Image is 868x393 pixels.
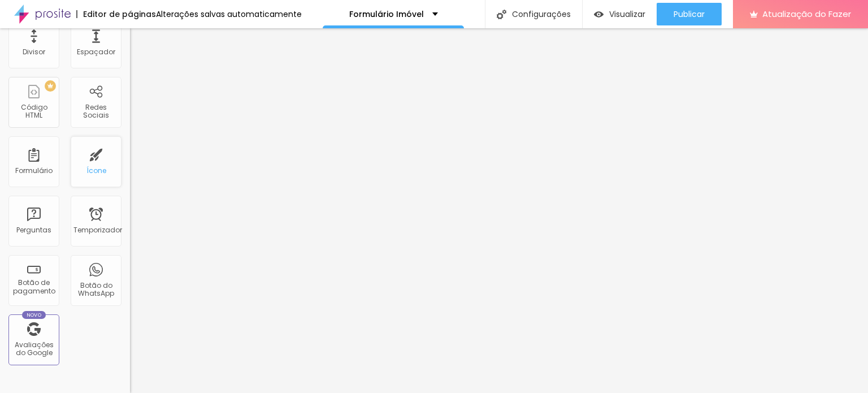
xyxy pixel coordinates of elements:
[86,166,106,175] font: Ícone
[23,47,45,57] font: Divisor
[83,8,156,20] font: Editor de páginas
[349,8,424,20] font: Formulário Imóvel
[512,8,571,20] font: Configurações
[15,166,53,175] font: Formulário
[609,8,645,20] font: Visualizar
[83,102,109,120] font: Redes Sociais
[762,8,851,20] font: Atualização do Fazer
[594,10,604,19] img: view-1.svg
[27,312,42,318] font: Novo
[78,280,114,298] font: Botão do WhatsApp
[657,3,722,25] button: Publicar
[21,102,47,120] font: Código HTML
[497,10,506,19] img: Ícone
[77,47,115,57] font: Espaçador
[583,3,657,25] button: Visualizar
[73,225,122,235] font: Temporizador
[130,28,868,393] iframe: Editor
[15,340,54,357] font: Avaliações do Google
[156,8,302,20] font: Alterações salvas automaticamente
[16,225,51,235] font: Perguntas
[13,278,55,295] font: Botão de pagamento
[674,8,705,20] font: Publicar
